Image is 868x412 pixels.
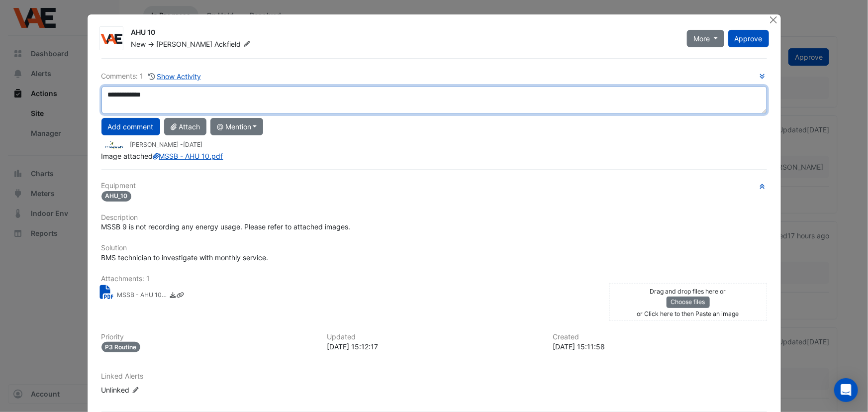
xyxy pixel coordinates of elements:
[101,118,160,135] button: Add comment
[667,297,710,308] button: Choose files
[169,291,177,301] a: Download
[101,182,767,190] h6: Equipment
[164,118,206,135] button: Attach
[735,34,763,43] span: Approve
[101,253,269,262] span: BMS technician to investigate with monthly service.
[101,275,767,283] h6: Attachments: 1
[177,291,184,301] a: Copy link to clipboard
[728,30,769,47] button: Approve
[148,40,155,48] span: ->
[148,71,202,82] button: Show Activity
[101,213,767,222] h6: Description
[637,310,739,317] small: or Click here to then Paste an image
[101,191,132,202] span: AHU_10
[210,118,264,135] button: @ Mention
[215,39,253,49] span: Ackfield
[650,288,726,295] small: Drag and drop files here or
[327,341,541,352] div: [DATE] 15:12:17
[327,333,541,341] h6: Updated
[132,387,139,394] fa-icon: Edit Linked Alerts
[153,152,223,160] a: MSSB - AHU 10.pdf
[117,291,167,301] small: MSSB - AHU 10.pdf
[131,40,146,48] span: New
[101,222,351,231] span: MSSB 9 is not recording any energy usage. Please refer to attached images.
[101,333,315,341] h6: Priority
[101,71,202,82] div: Comments: 1
[101,152,223,160] span: Image attached
[184,141,203,148] span: 2025-07-28 15:12:17
[769,14,779,25] button: Close
[101,342,141,352] div: P3 Routine
[553,333,767,341] h6: Created
[101,244,767,252] h6: Solution
[101,140,126,151] img: Precision Group
[834,378,858,402] div: Open Intercom Messenger
[100,34,123,44] img: VAE Group
[687,30,724,47] button: More
[157,40,213,48] span: [PERSON_NAME]
[131,27,675,39] div: AHU 10
[101,372,767,381] h6: Linked Alerts
[130,140,203,149] small: [PERSON_NAME] -
[553,341,767,352] div: [DATE] 15:11:58
[101,385,221,395] div: Unlinked
[693,33,710,44] span: More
